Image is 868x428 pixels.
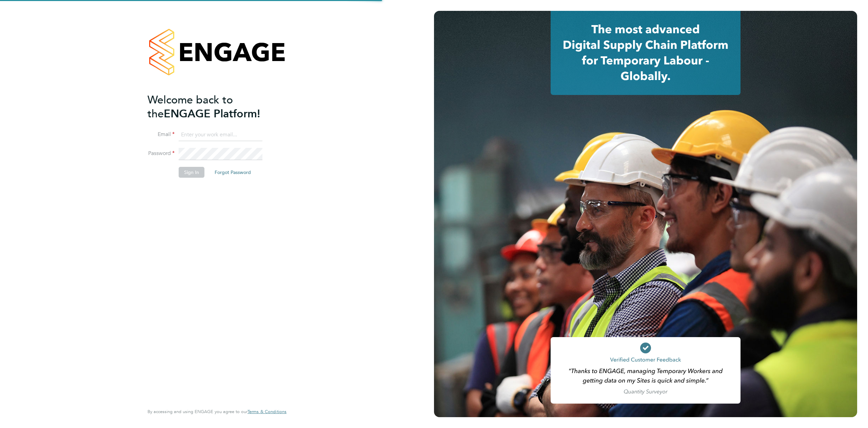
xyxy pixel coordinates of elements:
[248,409,287,414] a: Terms & Conditions
[147,150,175,157] label: Password
[147,93,280,121] h2: ENGAGE Platform!
[147,409,287,414] span: By accessing and using ENGAGE you agree to our
[179,129,262,141] input: Enter your work email...
[147,93,233,120] span: Welcome back to the
[147,131,175,138] label: Email
[179,167,204,178] button: Sign In
[209,167,256,178] button: Forgot Password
